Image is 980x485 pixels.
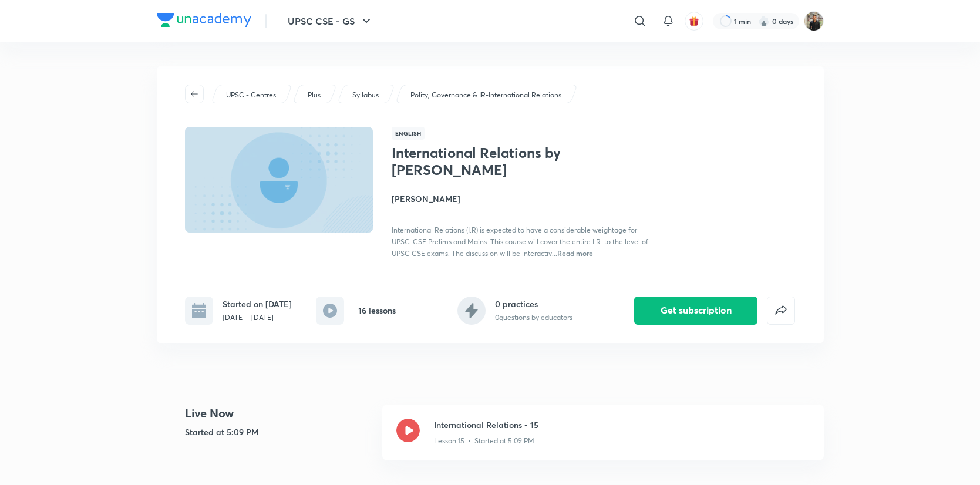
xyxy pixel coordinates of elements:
span: International Relations (I.R) is expected to have a considerable weightage for UPSC-CSE Prelims a... [392,225,648,258]
span: Read more [557,248,593,258]
a: UPSC - Centres [224,90,278,100]
p: Lesson 15 • Started at 5:09 PM [434,436,534,446]
h4: [PERSON_NAME] [392,193,655,205]
a: International Relations - 15Lesson 15 • Started at 5:09 PM [382,405,824,474]
h4: Live Now [185,405,373,422]
a: Company Logo [157,13,251,30]
p: Polity, Governance & IR-International Relations [410,90,561,100]
img: Company Logo [157,13,251,27]
p: Plus [308,90,321,100]
p: [DATE] - [DATE] [223,312,292,323]
a: Plus [305,90,322,100]
p: UPSC - Centres [226,90,276,100]
img: avatar [689,16,699,26]
a: Polity, Governance & IR-International Relations [408,90,563,100]
h3: International Relations - 15 [434,419,810,431]
button: avatar [685,12,703,31]
h6: 16 lessons [358,304,396,316]
h6: Started on [DATE] [223,298,292,310]
p: 0 questions by educators [495,312,572,323]
button: UPSC CSE - GS [281,9,380,33]
img: streak [758,15,770,27]
img: Yudhishthir [804,11,824,31]
button: Get subscription [634,297,757,325]
span: English [392,127,425,140]
h5: Started at 5:09 PM [185,426,373,438]
h6: 0 practices [495,298,572,310]
img: Thumbnail [183,126,374,234]
button: false [767,297,795,325]
h1: International Relations by [PERSON_NAME] [392,144,584,178]
p: Syllabus [352,90,379,100]
a: Syllabus [350,90,380,100]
